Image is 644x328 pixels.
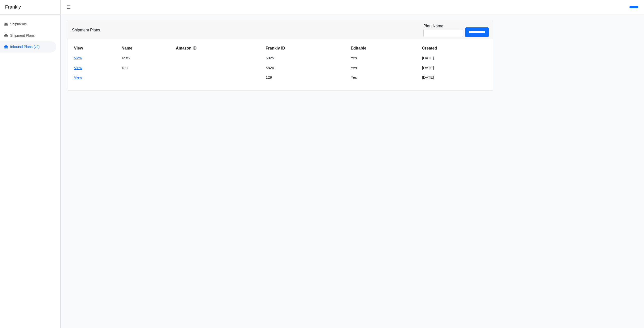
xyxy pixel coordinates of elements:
td: 129 [264,73,349,82]
th: Frankly ID [264,43,349,53]
td: Yes [349,63,420,73]
td: [DATE] [420,73,489,82]
td: [DATE] [420,53,489,63]
td: Yes [349,53,420,63]
a: View [74,66,82,70]
label: Plan Name [423,23,443,29]
td: Test2 [119,53,174,63]
td: Yes [349,73,420,82]
h3: Shipment Plans [72,28,100,32]
th: View [72,43,119,53]
td: 6826 [264,63,349,73]
th: Created [420,43,489,53]
td: [DATE] [420,63,489,73]
td: 6925 [264,53,349,63]
th: Name [119,43,174,53]
th: Amazon ID [174,43,264,53]
td: Test [119,63,174,73]
a: View [74,75,82,79]
th: Editable [349,43,420,53]
a: View [74,56,82,60]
